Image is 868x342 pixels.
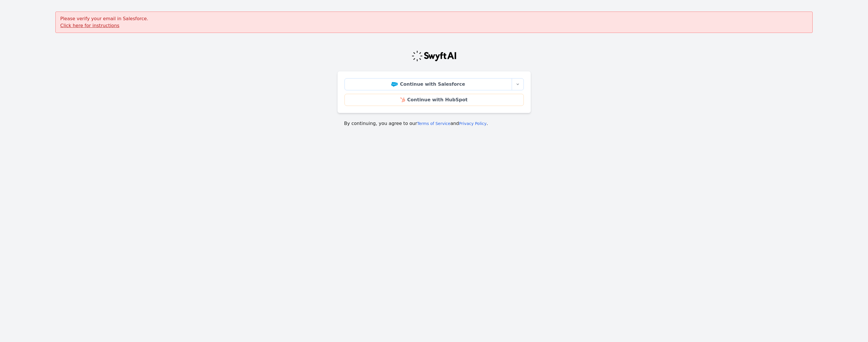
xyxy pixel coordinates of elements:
[60,23,119,28] a: Click here for instructions
[344,120,524,127] p: By continuing, you agree to our and .
[400,98,405,102] img: HubSpot
[411,50,457,62] img: Swyft Logo
[344,78,512,90] a: Continue with Salesforce
[391,82,398,87] img: Salesforce
[55,12,813,33] div: Please verify your email in Salesforce.
[459,121,486,126] a: Privacy Policy
[344,94,524,106] a: Continue with HubSpot
[417,121,450,126] a: Terms of Service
